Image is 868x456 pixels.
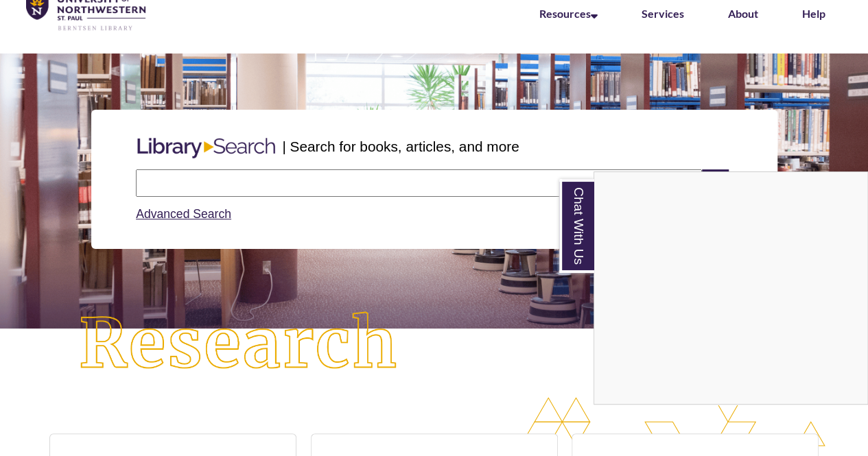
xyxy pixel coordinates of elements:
a: Resources [539,7,598,20]
a: Help [802,7,825,20]
iframe: Chat Widget [594,172,867,404]
a: Chat With Us [559,179,594,273]
div: Chat With Us [594,171,868,405]
a: Services [642,7,684,20]
a: About [728,7,758,20]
